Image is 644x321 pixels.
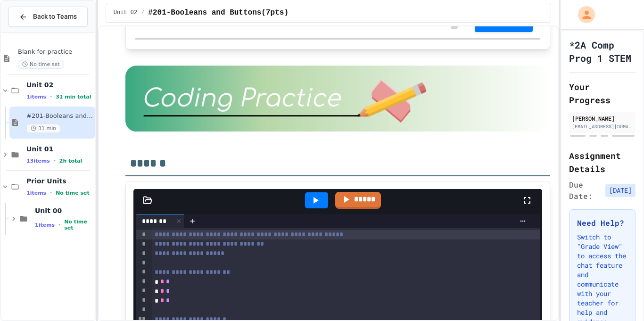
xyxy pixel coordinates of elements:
[26,124,60,133] span: 31 min
[35,206,93,215] span: Unit 00
[8,7,88,27] button: Back to Teams
[568,4,597,25] div: My Account
[56,94,91,100] span: 31 min total
[35,222,55,228] span: 1 items
[26,190,46,196] span: 1 items
[569,179,602,202] span: Due Date:
[18,60,64,69] span: No time set
[605,184,636,197] span: [DATE]
[59,158,83,164] span: 2h total
[577,217,627,229] h3: Need Help?
[18,48,93,56] span: Blank for practice
[58,221,60,229] span: •
[572,123,633,130] div: [EMAIL_ADDRESS][DOMAIN_NAME]
[569,80,636,107] h2: Your Progress
[64,219,93,231] span: No time set
[26,81,93,89] span: Unit 02
[569,149,636,175] h2: Assignment Details
[26,112,93,120] span: #201-Booleans and Buttons(7pts)
[33,12,77,22] span: Back to Teams
[569,38,636,65] h1: *2A Comp Prog 1 STEM
[572,114,633,123] div: [PERSON_NAME]
[141,9,144,16] span: /
[56,190,90,196] span: No time set
[54,157,56,165] span: •
[26,177,93,185] span: Prior Units
[26,145,93,153] span: Unit 01
[50,93,52,100] span: •
[148,7,289,18] span: #201-Booleans and Buttons(7pts)
[50,189,52,197] span: •
[26,94,46,100] span: 1 items
[114,9,137,16] span: Unit 02
[26,158,50,164] span: 13 items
